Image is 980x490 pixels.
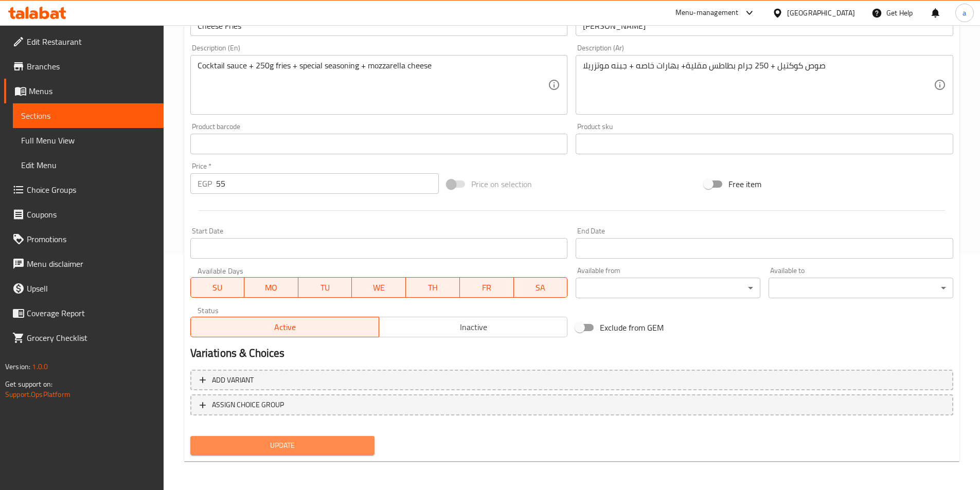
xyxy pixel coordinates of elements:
[471,178,532,190] span: Price on selection
[212,398,284,411] span: ASSIGN CHOICE GROUP
[4,79,164,103] a: Menus
[4,227,164,251] a: Promotions
[5,377,52,391] span: Get support on:
[410,280,456,295] span: TH
[27,233,155,245] span: Promotions
[4,276,164,301] a: Upsell
[198,177,212,190] p: EGP
[302,280,348,295] span: TU
[190,370,953,391] button: Add variant
[27,307,155,319] span: Coverage Report
[4,177,164,202] a: Choice Groups
[27,208,155,221] span: Coupons
[5,360,30,373] span: Version:
[21,110,155,122] span: Sections
[576,278,760,298] div: ​
[32,360,48,373] span: 1.0.0
[600,321,664,334] span: Exclude from GEM
[13,103,164,128] a: Sections
[248,280,294,295] span: MO
[583,61,934,110] textarea: صوص كوكتيل + 250 جرام بطاطس مقلية+ بهارات خاصه + جبنه موتزريلا
[963,7,966,19] span: a
[769,278,953,298] div: ​
[21,159,155,171] span: Edit Menu
[4,325,164,350] a: Grocery Checklist
[728,178,761,190] span: Free item
[190,436,375,455] button: Update
[5,388,70,401] a: Support.OpsPlatform
[787,7,855,19] div: [GEOGRAPHIC_DATA]
[4,202,164,227] a: Coupons
[216,173,439,194] input: Please enter price
[518,280,564,295] span: SA
[190,317,379,337] button: Active
[195,320,375,335] span: Active
[190,346,953,361] h2: Variations & Choices
[356,280,402,295] span: WE
[383,320,563,335] span: Inactive
[27,35,155,48] span: Edit Restaurant
[298,277,352,298] button: TU
[27,258,155,270] span: Menu disclaimer
[27,282,155,295] span: Upsell
[190,134,568,154] input: Please enter product barcode
[379,317,567,337] button: Inactive
[352,277,406,298] button: WE
[244,277,298,298] button: MO
[212,374,254,387] span: Add variant
[27,332,155,344] span: Grocery Checklist
[675,7,739,19] div: Menu-management
[190,15,568,36] input: Enter name En
[4,301,164,325] a: Coverage Report
[195,280,241,295] span: SU
[406,277,460,298] button: TH
[460,277,514,298] button: FR
[576,15,953,36] input: Enter name Ar
[27,184,155,196] span: Choice Groups
[21,134,155,147] span: Full Menu View
[13,153,164,177] a: Edit Menu
[464,280,510,295] span: FR
[4,29,164,54] a: Edit Restaurant
[29,85,155,97] span: Menus
[199,439,367,452] span: Update
[4,54,164,79] a: Branches
[514,277,568,298] button: SA
[4,251,164,276] a: Menu disclaimer
[198,61,548,110] textarea: Cocktail sauce + 250g fries + special seasoning + mozzarella cheese
[13,128,164,153] a: Full Menu View
[190,277,245,298] button: SU
[190,394,953,415] button: ASSIGN CHOICE GROUP
[576,134,953,154] input: Please enter product sku
[27,60,155,72] span: Branches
